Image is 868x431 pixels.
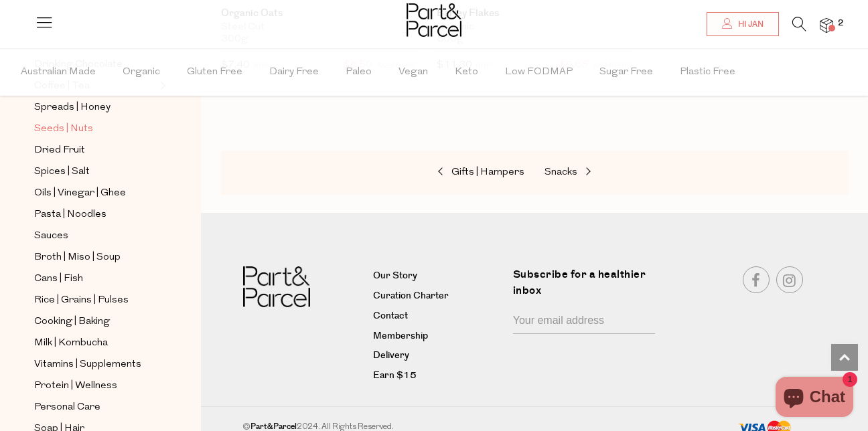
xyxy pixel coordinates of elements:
[34,206,156,223] a: Pasta | Noodles
[34,142,156,159] a: Dried Fruit
[34,164,90,180] span: Spices | Salt
[373,268,503,284] a: Our Story
[545,164,678,181] a: Snacks
[34,228,68,244] span: Sauces
[34,335,156,351] a: Milk | Kombucha
[735,19,764,30] span: Hi Jan
[455,49,478,96] span: Keto
[21,49,96,96] span: Australian Made
[34,313,156,330] a: Cooking | Baking
[269,49,319,96] span: Dairy Free
[34,335,108,351] span: Milk | Kombucha
[820,18,833,32] a: 2
[243,266,310,307] img: Part&Parcel
[34,292,129,309] span: Rice | Grains | Pulses
[505,49,573,96] span: Low FODMAP
[451,167,524,177] span: Gifts | Hampers
[373,309,503,325] a: Contact
[34,377,156,394] a: Protein | Wellness
[772,377,857,420] inbox-online-store-chat: Shopify online store chat
[835,17,847,29] span: 2
[346,49,372,96] span: Paleo
[34,378,117,394] span: Protein | Wellness
[34,121,93,137] span: Seeds | Nuts
[34,163,156,180] a: Spices | Salt
[123,49,160,96] span: Organic
[373,288,503,305] a: Curation Charter
[34,250,121,266] span: Broth | Miso | Soup
[373,348,503,364] a: Delivery
[513,266,663,309] label: Subscribe for a healthier inbox
[599,49,653,96] span: Sugar Free
[34,356,156,373] a: Vitamins | Supplements
[34,185,156,201] a: Oils | Vinegar | Ghee
[545,167,577,177] span: Snacks
[34,249,156,266] a: Broth | Miso | Soup
[34,100,111,116] span: Spreads | Honey
[707,12,779,36] a: Hi Jan
[373,329,503,345] a: Membership
[34,207,106,223] span: Pasta | Noodles
[373,368,503,384] a: Earn $15
[34,270,156,287] a: Cans | Fish
[34,357,141,373] span: Vitamins | Supplements
[187,49,242,96] span: Gluten Free
[680,49,735,96] span: Plastic Free
[34,271,83,287] span: Cans | Fish
[34,314,110,330] span: Cooking | Baking
[407,3,461,37] img: Part&Parcel
[34,120,156,137] a: Seeds | Nuts
[34,99,156,116] a: Spreads | Honey
[34,185,126,201] span: Oils | Vinegar | Ghee
[34,400,100,416] span: Personal Care
[513,309,655,334] input: Your email address
[34,228,156,244] a: Sauces
[34,399,156,416] a: Personal Care
[399,49,428,96] span: Vegan
[34,143,85,159] span: Dried Fruit
[390,164,524,181] a: Gifts | Hampers
[34,292,156,309] a: Rice | Grains | Pulses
